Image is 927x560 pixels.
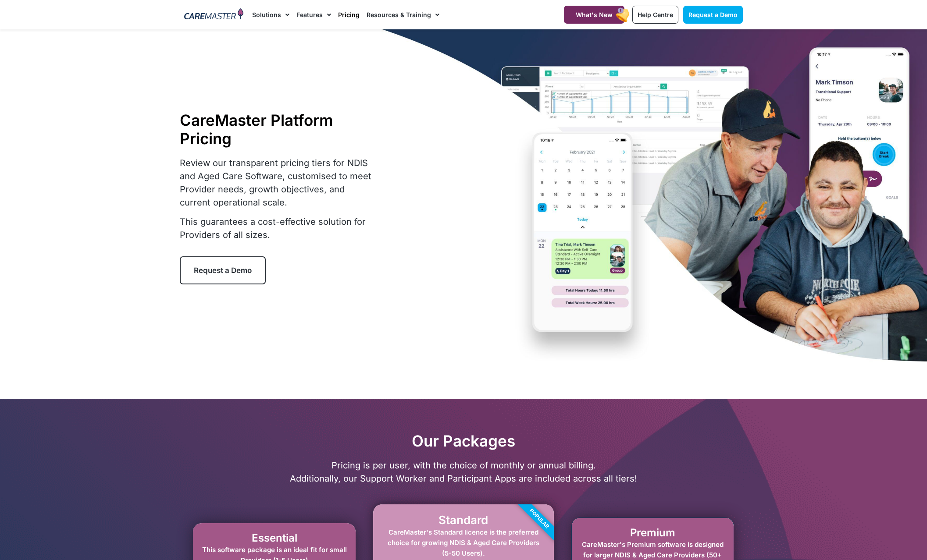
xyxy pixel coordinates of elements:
[581,527,725,539] h2: Premium
[388,528,539,557] span: CareMaster's Standard licence is the preferred choice for growing NDIS & Aged Care Providers (5-5...
[382,513,545,527] h2: Standard
[180,256,266,284] a: Request a Demo
[180,215,377,241] p: This guarantees a cost-effective solution for Providers of all sizes.
[180,156,377,209] p: Review our transparent pricing tiers for NDIS and Aged Care Software, customised to meet Provider...
[180,432,747,450] h2: Our Packages
[184,8,243,21] img: CareMaster Logo
[688,11,738,18] span: Request a Demo
[194,266,252,275] span: Request a Demo
[576,11,613,18] span: What's New
[638,11,673,18] span: Help Centre
[202,532,347,545] h2: Essential
[683,6,743,24] a: Request a Demo
[564,6,624,24] a: What's New
[632,6,678,24] a: Help Centre
[180,459,747,485] p: Pricing is per user, with the choice of monthly or annual billing. Additionally, our Support Work...
[180,111,377,148] h1: CareMaster Platform Pricing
